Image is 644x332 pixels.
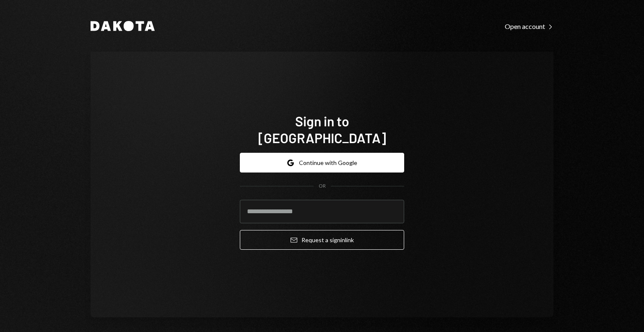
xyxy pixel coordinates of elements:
button: Continue with Google [240,153,404,173]
h1: Sign in to [GEOGRAPHIC_DATA] [240,112,404,146]
div: OR [319,183,326,190]
div: Open account [505,22,553,31]
button: Request a signinlink [240,230,404,250]
a: Open account [505,21,553,31]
